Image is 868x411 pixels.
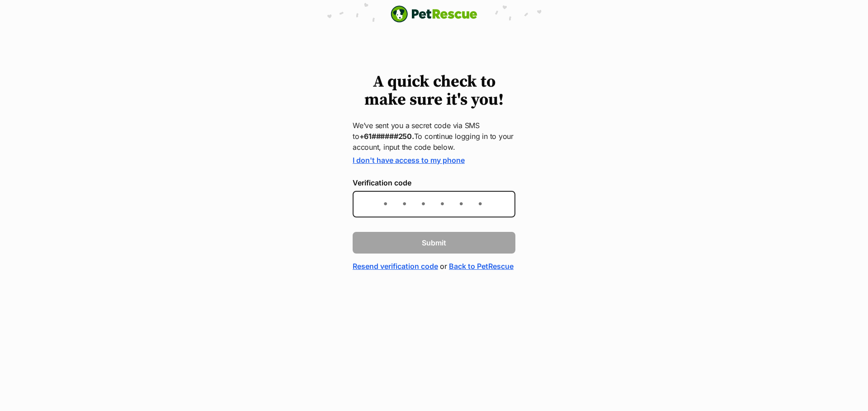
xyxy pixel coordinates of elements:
strong: +61######250. [359,132,414,141]
label: Verification code [353,179,515,187]
h1: A quick check to make sure it's you! [353,73,515,109]
input: Enter the 6-digit verification code sent to your device [353,191,515,217]
a: Resend verification code [353,261,438,272]
p: We’ve sent you a secret code via SMS to To continue logging in to your account, input the code be... [353,120,515,152]
a: I don't have access to my phone [353,156,465,165]
span: Submit [422,237,446,248]
a: Back to PetRescue [449,261,514,272]
span: or [440,261,447,272]
a: PetRescue [391,5,477,23]
button: Submit [353,232,515,254]
img: logo-e224e6f780fb5917bec1dbf3a21bbac754714ae5b6737aabdf751b685950b380.svg [391,5,477,23]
